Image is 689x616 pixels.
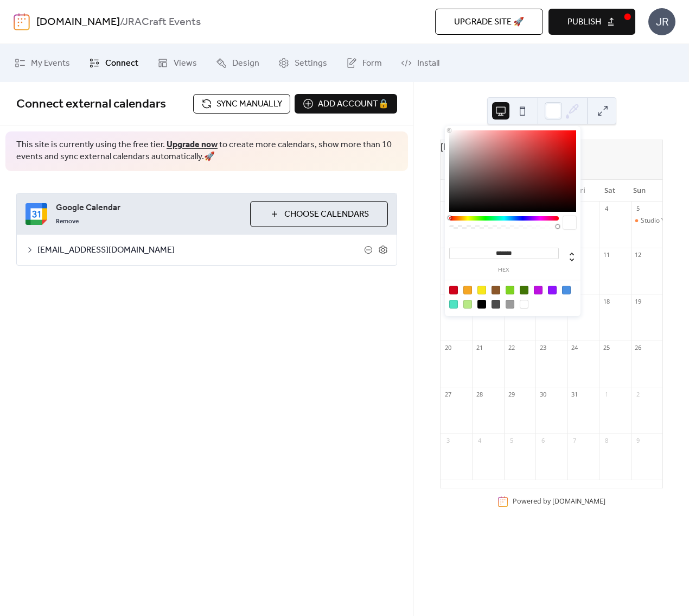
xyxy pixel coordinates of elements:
div: 24 [571,344,579,352]
img: google [25,203,47,225]
div: #9B9B9B [506,300,514,309]
a: [DOMAIN_NAME] [552,497,605,506]
div: 2 [634,390,642,398]
div: 23 [539,344,547,352]
span: Settings [295,57,327,70]
div: 28 [475,390,483,398]
div: #4A90E2 [562,286,571,294]
div: #9013FE [548,286,557,294]
div: #417505 [520,286,528,294]
a: My Events [7,48,78,78]
div: Studio Visits [641,216,677,225]
div: 1 [602,390,610,398]
a: Views [149,48,205,78]
span: Design [232,57,259,70]
div: 11 [602,251,610,259]
b: / [120,12,123,33]
div: 21 [475,344,483,352]
a: Install [393,48,448,78]
div: Sat [595,180,624,202]
a: Settings [270,48,335,78]
div: 3 [444,436,452,444]
div: 6 [539,436,547,444]
div: #000000 [477,300,486,309]
a: Connect [81,48,146,78]
div: 4 [602,205,610,213]
div: 26 [634,344,642,352]
div: #B8E986 [463,300,472,309]
div: #50E3C2 [449,300,458,309]
div: [DATE] [441,140,662,153]
div: Studio Visits [631,216,662,225]
b: JRACraft Events [123,12,201,33]
div: 25 [602,344,610,352]
span: Connect external calendars [16,92,166,116]
div: 13 [444,297,452,305]
span: Google Calendar [56,202,241,215]
div: #7ED321 [506,286,514,294]
div: 12 [634,251,642,259]
span: Views [174,57,197,70]
div: Sun [624,180,654,202]
span: Install [417,57,439,70]
div: #8B572A [492,286,500,294]
div: 5 [634,205,642,213]
span: Form [362,57,382,70]
div: 27 [444,390,452,398]
span: [EMAIL_ADDRESS][DOMAIN_NAME] [37,244,364,257]
span: My Events [31,57,70,70]
button: Upgrade site 🚀 [435,9,543,35]
div: 18 [602,297,610,305]
span: Remove [56,217,79,226]
div: 20 [444,344,452,352]
div: 9 [634,436,642,444]
div: 6 [444,251,452,259]
span: Publish [567,16,601,29]
img: logo [14,13,30,30]
div: 7 [571,436,579,444]
a: Design [208,48,267,78]
div: #4A4A4A [492,300,500,309]
div: #BD10E0 [534,286,543,294]
div: 29 [507,390,515,398]
a: [DOMAIN_NAME] [36,12,120,33]
span: Connect [105,57,138,70]
div: #F8E71C [477,286,486,294]
label: hex [449,267,559,273]
span: Choose Calendars [284,208,369,221]
div: 29 [444,205,452,213]
a: Upgrade now [167,136,218,153]
div: 5 [507,436,515,444]
span: This site is currently using the free tier. to create more calendars, show more than 10 events an... [16,139,397,164]
button: Sync manually [193,94,290,114]
button: Choose Calendars [250,201,388,227]
div: Powered by [513,497,605,506]
div: #D0021B [449,286,458,294]
div: #F5A623 [463,286,472,294]
div: 8 [602,436,610,444]
div: 31 [571,390,579,398]
div: 22 [507,344,515,352]
div: JR [648,8,675,35]
a: Form [338,48,390,78]
span: Upgrade site 🚀 [454,16,524,29]
div: #FFFFFF [520,300,528,309]
span: Sync manually [216,98,282,111]
div: 19 [634,297,642,305]
div: Fri [566,180,595,202]
div: 30 [539,390,547,398]
button: Publish [548,9,635,35]
div: 4 [475,436,483,444]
